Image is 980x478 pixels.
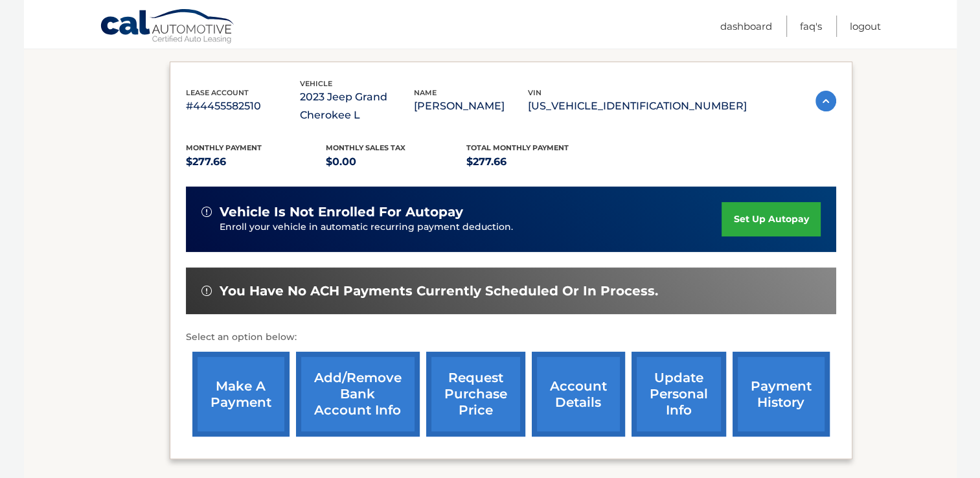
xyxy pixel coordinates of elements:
img: alert-white.svg [201,286,212,296]
p: 2023 Jeep Grand Cherokee L [300,88,414,124]
p: Select an option below: [186,330,836,345]
a: FAQ's [800,16,822,37]
span: Total Monthly Payment [466,143,569,152]
p: $0.00 [326,153,466,171]
p: Enroll your vehicle in automatic recurring payment deduction. [220,220,722,234]
a: make a payment [192,352,290,437]
a: Logout [850,16,881,37]
a: update personal info [632,352,726,437]
span: vin [528,88,541,97]
span: Monthly sales Tax [326,143,405,152]
a: request purchase price [426,352,525,437]
img: alert-white.svg [201,207,212,217]
img: accordion-active.svg [815,91,836,111]
a: Dashboard [720,16,772,37]
span: vehicle is not enrolled for autopay [220,204,463,220]
a: set up autopay [722,202,820,236]
span: name [414,88,437,97]
a: payment history [733,352,830,437]
span: vehicle [300,79,332,88]
a: Add/Remove bank account info [296,352,420,437]
a: Cal Automotive [100,8,236,46]
p: $277.66 [466,153,607,171]
p: $277.66 [186,153,326,171]
p: [US_VEHICLE_IDENTIFICATION_NUMBER] [528,97,747,115]
p: [PERSON_NAME] [414,97,528,115]
span: You have no ACH payments currently scheduled or in process. [220,283,658,299]
a: account details [532,352,625,437]
span: Monthly Payment [186,143,262,152]
span: lease account [186,88,249,97]
p: #44455582510 [186,97,300,115]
